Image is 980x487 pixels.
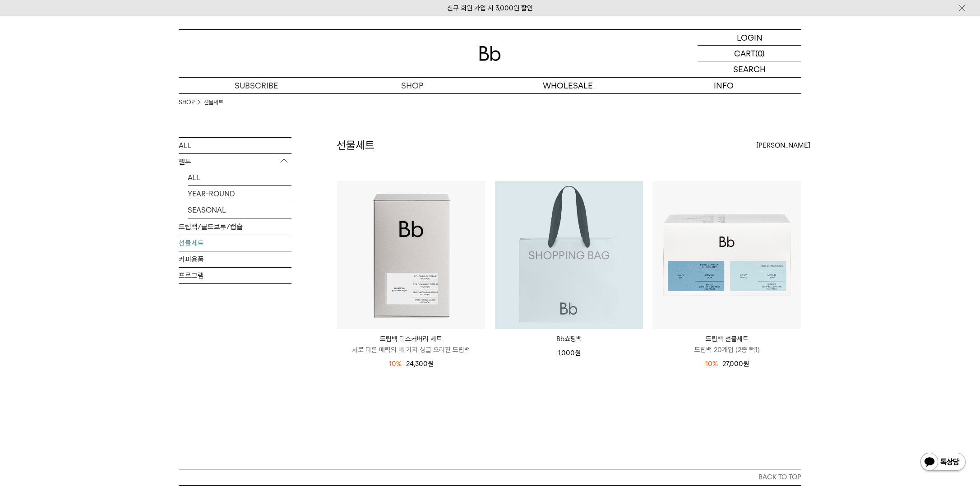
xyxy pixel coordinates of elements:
[179,78,334,93] a: SUBSCRIBE
[179,154,291,170] p: 원두
[337,334,485,355] a: 드립백 디스커버리 세트 서로 다른 매력의 네 가지 싱글 오리진 드립백
[558,349,581,357] span: 1,000
[743,360,749,368] span: 원
[920,452,966,473] img: 카카오톡 채널 1:1 채팅 버튼
[733,61,766,77] p: SEARCH
[179,219,291,235] a: 드립백/콜드브루/캡슐
[495,181,643,329] a: Bb쇼핑백
[389,358,402,369] div: 10%
[755,46,765,61] p: (0)
[179,469,801,485] button: BACK TO TOP
[179,268,291,283] a: 프로그램
[479,46,501,61] img: 로고
[337,138,374,153] h2: 선물세트
[722,360,749,368] span: 27,000
[337,344,485,355] p: 서로 다른 매력의 네 가지 싱글 오리진 드립백
[179,251,291,267] a: 커피용품
[734,46,755,61] p: CART
[179,98,194,107] a: SHOP
[406,360,434,368] span: 24,300
[646,78,801,93] p: INFO
[698,46,801,61] a: CART (0)
[698,30,801,46] a: LOGIN
[495,334,643,344] a: Bb쇼핑백
[188,202,291,218] a: SEASONAL
[495,181,643,329] img: 1000000569_add2_01.png
[756,140,810,151] span: [PERSON_NAME]
[447,4,533,12] a: 신규 회원 가입 시 3,000원 할인
[203,98,223,107] a: 선물세트
[653,181,801,329] img: 드립백 선물세트
[428,360,434,368] span: 원
[334,78,490,93] a: SHOP
[705,358,718,369] div: 10%
[337,334,485,344] p: 드립백 디스커버리 세트
[179,235,291,251] a: 선물세트
[179,138,291,153] a: ALL
[188,170,291,186] a: ALL
[188,186,291,202] a: YEAR-ROUND
[653,334,801,355] a: 드립백 선물세트 드립백 20개입 (2종 택1)
[653,334,801,344] p: 드립백 선물세트
[337,181,485,329] img: 드립백 디스커버리 세트
[575,349,581,357] span: 원
[737,30,763,45] p: LOGIN
[653,344,801,355] p: 드립백 20개입 (2종 택1)
[490,78,646,93] p: WHOLESALE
